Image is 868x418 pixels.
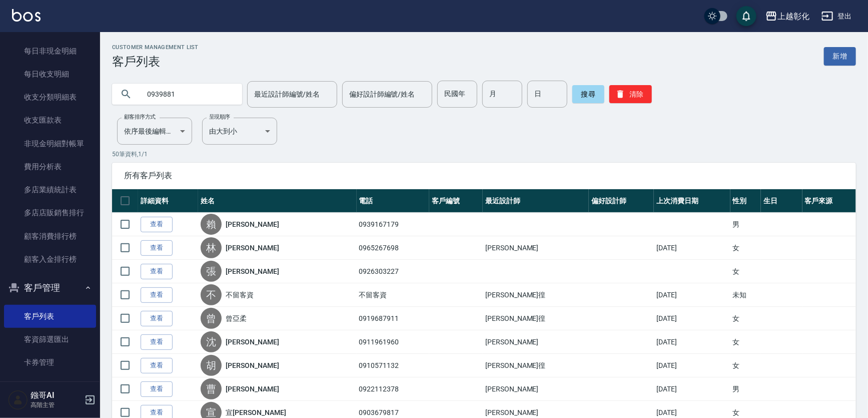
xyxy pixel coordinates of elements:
[201,378,222,399] div: 曹
[483,189,589,213] th: 最近設計師
[4,63,96,86] a: 每日收支明細
[357,330,430,354] td: 0911961960
[357,189,430,213] th: 電話
[824,47,856,66] a: 新增
[654,330,730,354] td: [DATE]
[4,40,96,63] a: 每日非現金明細
[730,330,761,354] td: 女
[730,283,761,307] td: 未知
[198,189,356,213] th: 姓名
[141,381,173,397] a: 查看
[357,213,430,236] td: 0939167179
[226,313,247,323] a: 曾亞柔
[483,283,589,307] td: [PERSON_NAME]徨
[357,307,430,330] td: 0919687911
[357,377,430,401] td: 0922112378
[226,360,279,370] a: [PERSON_NAME]
[201,355,222,376] div: 胡
[201,331,222,352] div: 沈
[31,390,82,400] h5: 鏹哥AI
[4,201,96,224] a: 多店店販銷售排行
[483,307,589,330] td: [PERSON_NAME]徨
[201,284,222,305] div: 不
[226,384,279,394] a: [PERSON_NAME]
[141,311,173,326] a: 查看
[4,275,96,301] button: 客戶管理
[4,109,96,132] a: 收支匯款表
[817,7,856,26] button: 登出
[357,354,430,377] td: 0910571132
[483,236,589,260] td: [PERSON_NAME]
[730,377,761,401] td: 男
[483,354,589,377] td: [PERSON_NAME]徨
[761,189,802,213] th: 生日
[4,351,96,374] a: 卡券管理
[141,334,173,350] a: 查看
[226,290,254,300] a: 不留客資
[112,55,199,69] h3: 客戶列表
[141,240,173,256] a: 查看
[138,189,198,213] th: 詳細資料
[226,407,286,417] a: 宣[PERSON_NAME]
[429,189,483,213] th: 客戶編號
[572,85,604,103] button: 搜尋
[12,9,41,22] img: Logo
[736,6,756,26] button: save
[483,377,589,401] td: [PERSON_NAME]
[730,354,761,377] td: 女
[124,113,156,121] label: 顧客排序方式
[141,287,173,303] a: 查看
[654,283,730,307] td: [DATE]
[202,118,277,145] div: 由大到小
[589,189,654,213] th: 偏好設計師
[112,44,199,51] h2: Customer Management List
[4,374,96,397] a: 入金管理
[201,308,222,329] div: 曾
[141,358,173,373] a: 查看
[654,189,730,213] th: 上次消費日期
[140,81,234,108] input: 搜尋關鍵字
[4,225,96,248] a: 顧客消費排行榜
[141,217,173,232] a: 查看
[4,155,96,178] a: 費用分析表
[609,85,652,103] button: 清除
[654,377,730,401] td: [DATE]
[226,243,279,253] a: [PERSON_NAME]
[31,400,82,409] p: 高階主管
[226,337,279,347] a: [PERSON_NAME]
[141,264,173,279] a: 查看
[777,10,809,23] div: 上越彰化
[4,248,96,271] a: 顧客入金排行榜
[201,237,222,258] div: 林
[117,118,192,145] div: 依序最後編輯時間
[201,261,222,282] div: 張
[357,236,430,260] td: 0965267698
[124,171,844,181] span: 所有客戶列表
[654,236,730,260] td: [DATE]
[4,86,96,109] a: 收支分類明細表
[201,214,222,235] div: 賴
[730,213,761,236] td: 男
[730,307,761,330] td: 女
[730,236,761,260] td: 女
[4,178,96,201] a: 多店業績統計表
[226,219,279,229] a: [PERSON_NAME]
[4,328,96,351] a: 客資篩選匯出
[8,390,28,410] img: Person
[654,354,730,377] td: [DATE]
[802,189,856,213] th: 客戶來源
[761,6,813,27] button: 上越彰化
[730,260,761,283] td: 女
[4,305,96,328] a: 客戶列表
[730,189,761,213] th: 性別
[483,330,589,354] td: [PERSON_NAME]
[654,307,730,330] td: [DATE]
[209,113,230,121] label: 呈現順序
[226,266,279,276] a: [PERSON_NAME]
[357,260,430,283] td: 0926303227
[357,283,430,307] td: 不留客資
[112,150,856,159] p: 50 筆資料, 1 / 1
[4,132,96,155] a: 非現金明細對帳單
